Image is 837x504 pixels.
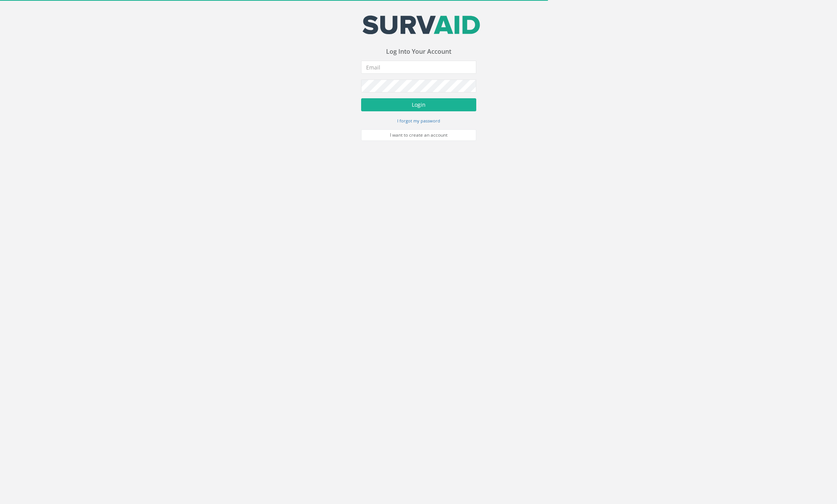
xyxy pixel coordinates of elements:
small: I forgot my password [397,118,440,124]
a: I forgot my password [397,117,440,124]
input: Email [361,61,476,74]
a: I want to create an account [361,129,476,141]
h3: Log Into Your Account [361,48,476,55]
button: Login [361,98,476,111]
